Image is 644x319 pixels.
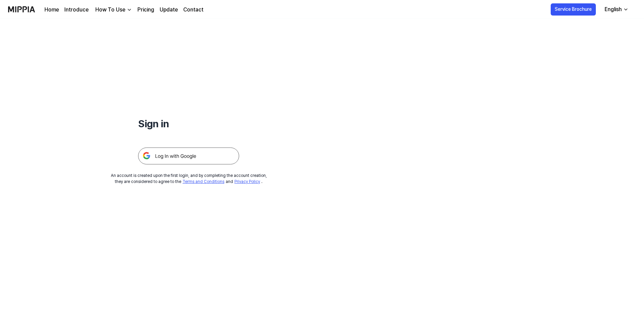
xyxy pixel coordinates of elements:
[599,3,633,16] button: English
[64,6,89,14] a: Introduce
[44,6,59,14] a: Home
[111,172,267,185] div: An account is created upon the first login, and by completing the account creation, they are cons...
[183,179,224,184] a: Terms and Conditions
[94,6,132,14] button: How To Use
[160,6,178,14] a: Update
[137,6,154,14] a: Pricing
[183,6,203,14] a: Contact
[551,3,596,16] button: Service Brochure
[138,116,239,131] h1: Sign in
[234,179,260,184] a: Privacy Policy
[138,148,239,164] img: 구글 로그인 버튼
[94,6,127,14] div: How To Use
[127,7,132,12] img: down
[603,5,623,14] div: English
